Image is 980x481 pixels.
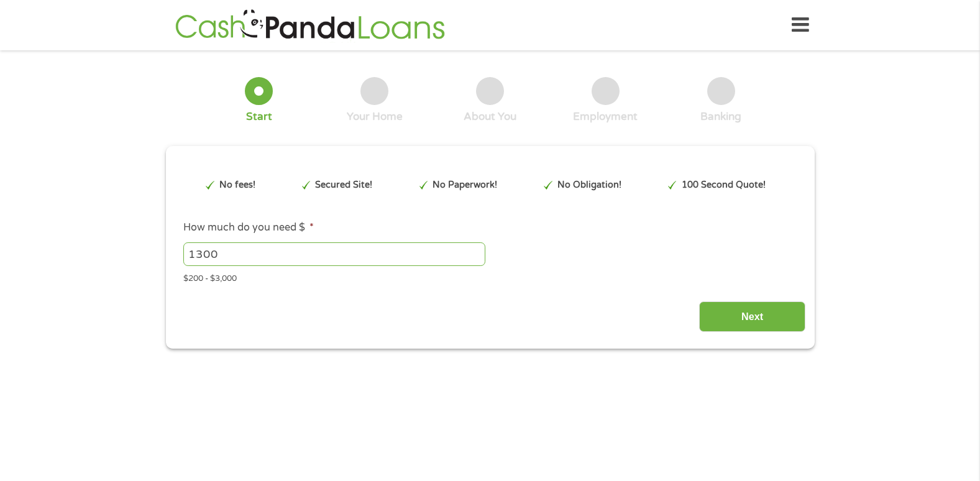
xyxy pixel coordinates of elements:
[172,7,449,43] img: GetLoanNow Logo
[557,178,621,192] p: No Obligation!
[315,178,372,192] p: Secured Site!
[682,178,766,192] p: 100 Second Quote!
[699,301,805,332] input: Next
[183,268,796,285] div: $200 - $3,000
[347,110,403,124] div: Your Home
[700,110,741,124] div: Banking
[219,178,255,192] p: No fees!
[433,178,497,192] p: No Paperwork!
[464,110,516,124] div: About You
[183,221,314,234] label: How much do you need $
[573,110,638,124] div: Employment
[246,110,272,124] div: Start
